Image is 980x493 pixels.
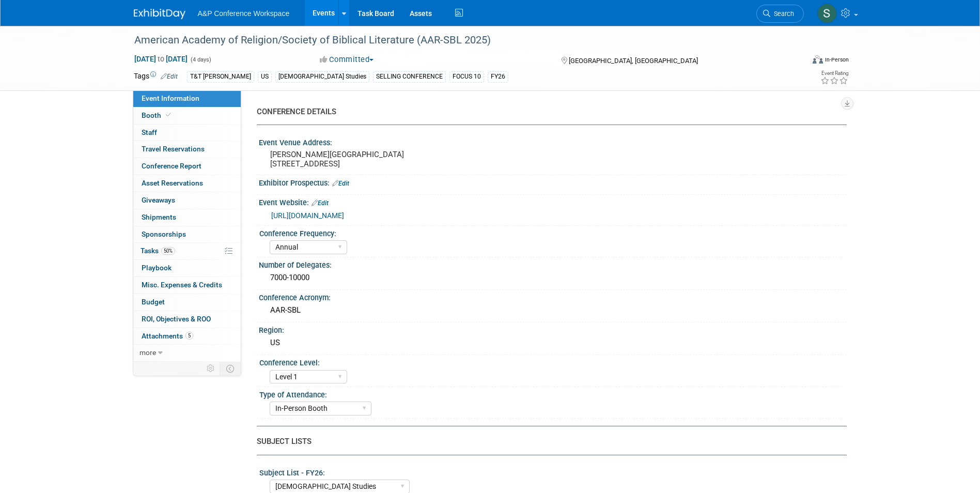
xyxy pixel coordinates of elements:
[133,209,241,226] a: Shipments
[133,260,241,276] a: Playbook
[259,226,842,239] div: Conference Frequency:
[142,196,175,204] span: Giveaways
[259,322,847,335] div: Region:
[133,311,241,328] a: ROI, Objectives & ROO
[770,10,794,18] span: Search
[271,211,344,220] a: [URL][DOMAIN_NAME]
[142,264,172,272] span: Playbook
[133,175,241,192] a: Asset Reservations
[133,90,241,107] a: Event Information
[259,465,842,478] div: Subject List - FY26:
[133,328,241,345] a: Attachments5
[190,56,211,63] span: (4 days)
[142,162,201,170] span: Conference Report
[133,294,241,311] a: Budget
[267,270,839,286] div: 7000-10000
[133,226,241,243] a: Sponsorships
[131,31,788,50] div: American Academy of Religion/Society of Biblical Literature (AAR-SBL 2025)
[312,199,329,207] a: Edit
[569,57,698,65] span: [GEOGRAPHIC_DATA], [GEOGRAPHIC_DATA]
[166,112,171,118] i: Booth reservation complete
[134,71,178,83] td: Tags
[259,175,847,189] div: Exhibitor Prospectus:
[258,71,272,82] div: US
[142,111,173,119] span: Booth
[259,355,842,368] div: Conference Level:
[142,332,193,340] span: Attachments
[133,192,241,209] a: Giveaways
[332,180,349,187] a: Edit
[161,247,175,255] span: 50%
[142,230,186,238] span: Sponsorships
[449,71,484,82] div: FOCUS 10
[142,128,157,136] span: Staff
[743,54,849,69] div: Event Format
[202,362,220,375] td: Personalize Event Tab Strip
[142,213,176,221] span: Shipments
[133,107,241,124] a: Booth
[275,71,369,82] div: [DEMOGRAPHIC_DATA] Studies
[756,5,804,23] a: Search
[257,106,839,117] div: CONFERENCE DETAILS
[267,302,839,318] div: AAR-SBL
[133,243,241,259] a: Tasks50%
[817,4,837,23] img: Samantha Klein
[820,71,848,76] div: Event Rating
[373,71,446,82] div: SELLING CONFERENCE
[257,436,839,447] div: SUBJECT LISTS
[161,73,178,80] a: Edit
[187,71,254,82] div: T&T [PERSON_NAME]
[133,277,241,294] a: Misc. Expenses & Credits
[142,315,211,323] span: ROI, Objectives & ROO
[142,179,203,187] span: Asset Reservations
[142,94,199,102] span: Event Information
[220,362,241,375] td: Toggle Event Tabs
[267,335,839,351] div: US
[270,150,492,168] pre: [PERSON_NAME][GEOGRAPHIC_DATA] [STREET_ADDRESS]
[133,345,241,361] a: more
[825,56,849,64] div: In-Person
[259,135,847,148] div: Event Venue Address:
[198,9,290,18] span: A&P Conference Workspace
[142,281,222,289] span: Misc. Expenses & Credits
[316,54,378,65] button: Committed
[156,55,166,63] span: to
[142,298,165,306] span: Budget
[185,332,193,340] span: 5
[133,158,241,175] a: Conference Report
[133,141,241,158] a: Travel Reservations
[134,9,185,19] img: ExhibitDay
[488,71,508,82] div: FY26
[133,125,241,141] a: Staff
[259,290,847,303] div: Conference Acronym:
[141,246,175,255] span: Tasks
[139,348,156,357] span: more
[259,195,847,208] div: Event Website:
[142,145,205,153] span: Travel Reservations
[259,387,842,400] div: Type of Attendance:
[134,54,188,64] span: [DATE] [DATE]
[813,55,823,64] img: Format-Inperson.png
[259,257,847,270] div: Number of Delegates:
